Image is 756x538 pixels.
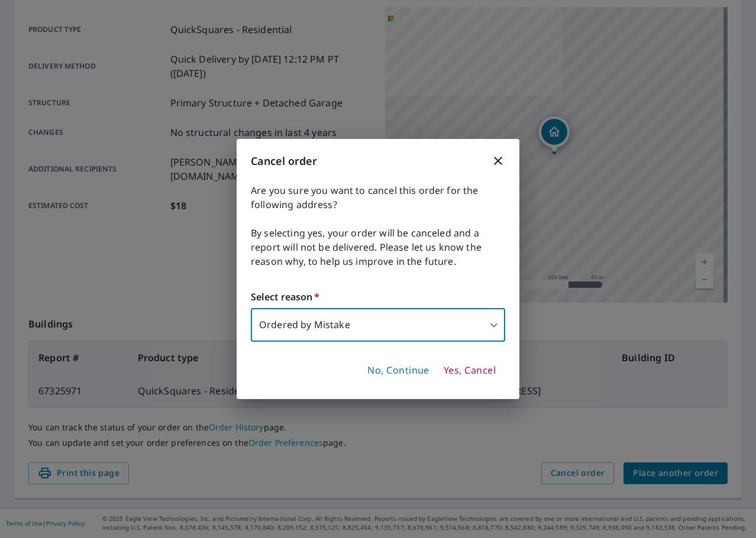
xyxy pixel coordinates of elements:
[251,290,505,304] label: Select reason
[251,153,505,169] h3: Cancel order
[251,183,505,212] span: Are you sure you want to cancel this order for the following address?
[367,364,429,377] span: No, Continue
[444,364,496,377] span: Yes, Cancel
[251,226,505,268] span: By selecting yes, your order will be canceled and a report will not be delivered. Please let us k...
[363,361,434,381] button: No, Continue
[439,361,500,381] button: Yes, Cancel
[251,309,505,342] div: Ordered by Mistake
